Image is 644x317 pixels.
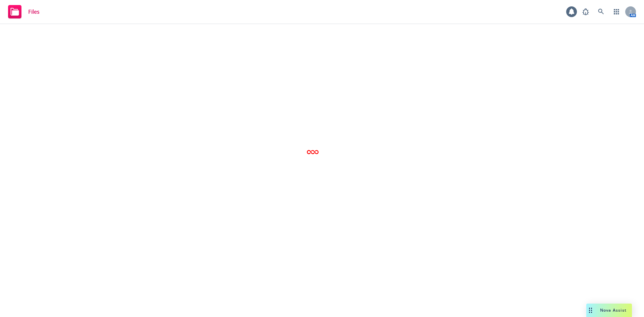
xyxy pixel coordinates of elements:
button: Nova Assist [586,304,632,317]
div: Drag to move [586,304,595,317]
a: Report a Bug [579,5,592,18]
a: Switch app [610,5,623,18]
a: Search [594,5,608,18]
span: Files [28,9,40,14]
a: Files [5,2,42,21]
span: Nova Assist [600,307,627,313]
